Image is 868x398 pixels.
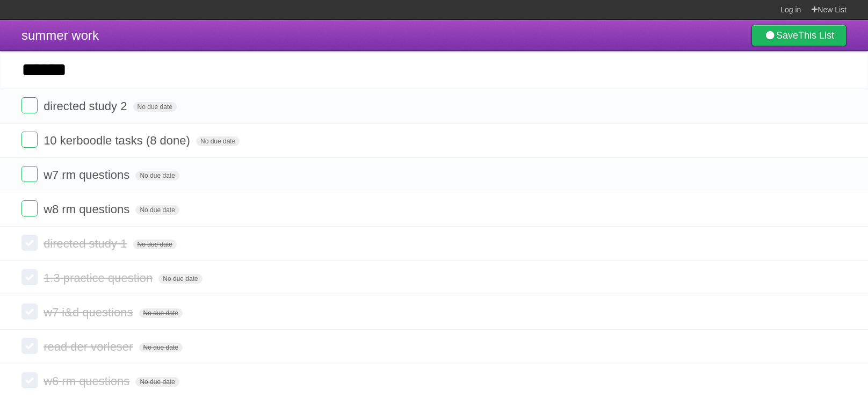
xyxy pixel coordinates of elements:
span: directed study 1 [44,237,129,250]
label: Done [21,200,38,216]
span: No due date [158,274,202,284]
span: 1.3 practice question [44,271,155,285]
span: w7 i&d questions [44,306,135,319]
span: No due date [135,205,179,215]
label: Done [21,97,38,113]
b: This List [798,30,834,41]
span: No due date [135,377,179,387]
span: summer work [21,28,99,42]
span: No due date [196,136,240,146]
a: SaveThis List [751,25,847,46]
span: 10 kerboodle tasks (8 done) [44,134,193,147]
span: No due date [135,171,179,180]
span: w6 rm questions [44,374,132,388]
label: Done [21,338,38,354]
label: Done [21,372,38,388]
label: Done [21,269,38,285]
span: No due date [139,308,183,318]
span: read der vorleser [44,340,135,353]
span: No due date [139,343,183,352]
label: Done [21,132,38,148]
span: w8 rm questions [44,202,132,216]
span: No due date [133,240,177,249]
label: Done [21,166,38,182]
label: Done [21,303,38,320]
span: directed study 2 [44,99,129,113]
span: No due date [133,102,177,112]
label: Done [21,235,38,251]
span: w7 rm questions [44,168,132,182]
